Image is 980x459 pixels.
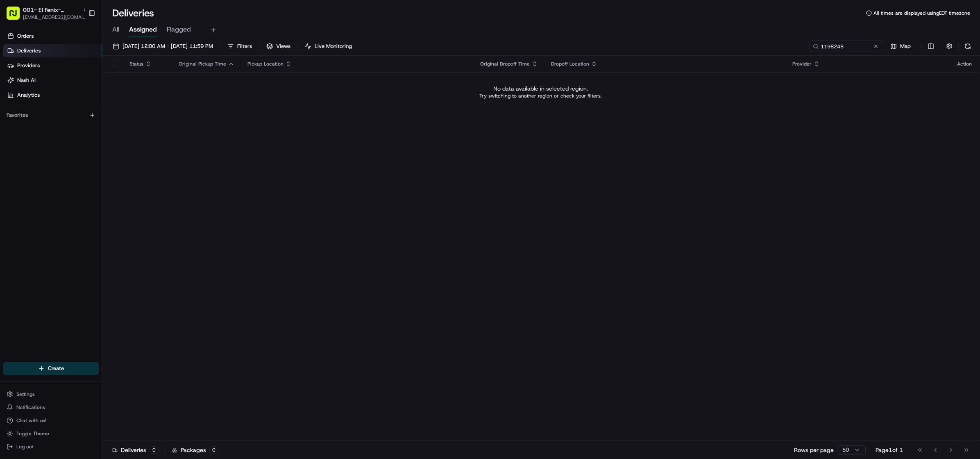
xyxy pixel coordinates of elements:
[247,61,284,67] span: Pickup Location
[3,362,99,375] button: Create
[16,443,33,450] span: Log out
[237,43,252,50] span: Filters
[23,14,88,20] button: [EMAIL_ADDRESS][DOMAIN_NAME]
[276,43,290,50] span: Views
[3,59,102,72] a: Providers
[876,446,903,454] div: Page 1 of 1
[172,446,218,454] div: Packages
[887,41,914,52] button: Map
[480,61,530,67] span: Original Dropoff Time
[17,47,41,55] span: Deliveries
[962,41,973,52] button: Refresh
[3,428,99,439] button: Toggle Theme
[17,32,34,40] span: Orders
[873,10,970,16] span: All times are displayed using EDT timezone
[122,43,213,50] span: [DATE] 12:00 AM - [DATE] 11:59 PM
[794,446,834,454] p: Rows per page
[179,61,226,67] span: Original Pickup Time
[810,41,883,52] input: Type to search
[16,417,46,424] span: Chat with us!
[112,7,154,20] h1: Deliveries
[112,446,159,454] div: Deliveries
[16,404,45,411] span: Notifications
[3,109,99,122] div: Favorites
[3,30,102,43] a: Orders
[16,430,49,437] span: Toggle Theme
[792,61,812,67] span: Provider
[3,402,99,413] button: Notifications
[129,61,143,67] span: Status
[263,41,294,52] button: Views
[17,91,40,99] span: Analytics
[479,93,602,99] p: Try switching to another region or check your filters.
[900,43,911,50] span: Map
[167,25,191,34] span: Flagged
[3,44,102,57] a: Deliveries
[109,41,217,52] button: [DATE] 12:00 AM - [DATE] 11:59 PM
[23,6,79,14] button: 001- El Fenix- [GEOGRAPHIC_DATA]
[3,89,102,102] a: Analytics
[16,391,35,398] span: Settings
[3,3,85,23] button: 001- El Fenix- [GEOGRAPHIC_DATA][EMAIL_ADDRESS][DOMAIN_NAME]
[17,62,40,69] span: Providers
[957,61,972,67] div: Action
[3,415,99,426] button: Chat with us!
[209,446,218,454] div: 0
[17,77,36,84] span: Nash AI
[48,365,64,372] span: Create
[3,389,99,400] button: Settings
[129,25,157,34] span: Assigned
[551,61,589,67] span: Dropoff Location
[150,446,159,454] div: 0
[224,41,256,52] button: Filters
[301,41,356,52] button: Live Monitoring
[315,43,352,50] span: Live Monitoring
[3,441,99,452] button: Log out
[112,25,119,34] span: All
[493,84,588,93] p: No data available in selected region.
[3,74,102,87] a: Nash AI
